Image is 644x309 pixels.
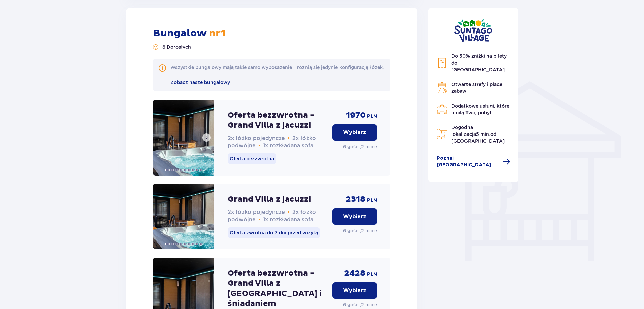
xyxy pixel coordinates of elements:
p: Wybierz [343,213,366,220]
span: Poznaj [GEOGRAPHIC_DATA] [437,155,498,168]
span: 2x łóżko pojedyncze [228,209,285,215]
span: • [288,135,290,142]
span: Dodatkowe usługi, które umilą Twój pobyt [451,103,509,115]
button: Wybierz [332,282,377,299]
span: nr 1 [206,27,226,39]
span: • [258,142,260,149]
p: Oferta bezzwrotna [228,153,276,164]
p: 2428 [344,268,366,278]
button: Wybierz [332,208,377,225]
p: PLN [367,197,377,204]
img: Map Icon [437,129,447,140]
span: • [288,209,290,216]
span: 1x rozkładana sofa [263,216,313,223]
p: Wybierz [343,129,366,136]
span: Dogodna lokalizacja od [GEOGRAPHIC_DATA] [451,125,505,144]
span: 1x rozkładana sofa [263,142,313,149]
span: Zobacz nasze bungalowy [170,80,230,85]
img: Liczba gości [153,44,158,50]
span: • [258,216,260,223]
p: 2318 [346,194,366,204]
p: Oferta bezzwrotna - Grand Villa z [GEOGRAPHIC_DATA] i śniadaniem [228,268,327,309]
span: Otwarte strefy i place zabaw [451,82,502,94]
button: Wybierz [332,124,377,141]
img: Discount Icon [437,57,447,69]
img: Suntago Village [454,19,492,42]
span: 2x łóżko pojedyncze [228,135,285,141]
p: 6 Dorosłych [162,44,191,50]
p: Oferta zwrotna do 7 dni przed wizytą [228,227,320,238]
span: Do 50% zniżki na bilety do [GEOGRAPHIC_DATA] [451,53,507,72]
p: 6 gości , 2 noce [343,227,377,234]
p: 1970 [346,110,366,120]
a: Zobacz nasze bungalowy [170,79,230,86]
p: Grand Villa z jacuzzi [228,194,311,204]
div: Wszystkie bungalowy mają takie samo wyposażenie – różnią się jedynie konfiguracją łóżek. [170,64,384,71]
img: Oferta bezzwrotna - Grand Villa z jacuzzi [153,100,214,176]
span: 5 min. [476,131,490,137]
p: Bungalow [153,27,226,40]
p: Wybierz [343,287,366,294]
p: 6 gości , 2 noce [343,301,377,308]
a: Poznaj [GEOGRAPHIC_DATA] [437,155,511,168]
img: Grill Icon [437,82,447,93]
p: PLN [367,113,377,120]
img: Grand Villa z jacuzzi [153,184,214,249]
p: 6 gości , 2 noce [343,143,377,150]
p: Oferta bezzwrotna - Grand Villa z jacuzzi [228,110,327,130]
p: PLN [367,271,377,278]
img: Restaurant Icon [437,104,447,115]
